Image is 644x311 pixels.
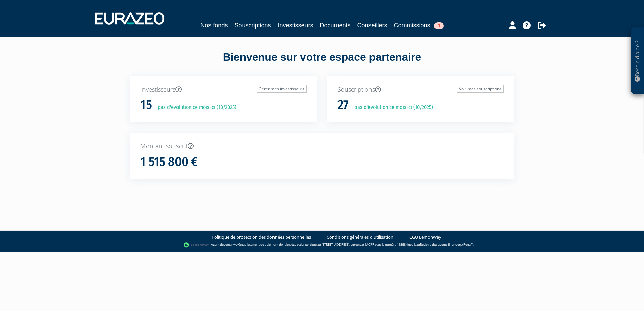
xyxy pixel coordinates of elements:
[140,142,504,151] p: Montant souscrit
[457,85,504,93] a: Voir mes souscriptions
[212,234,311,240] a: Politique de protection des données personnelles
[257,85,307,93] a: Gérer mes investisseurs
[337,98,349,112] h1: 27
[394,21,444,30] a: Commissions1
[634,31,641,91] p: Besoin d'aide ?
[153,104,236,111] p: pas d'évolution ce mois-ci (10/2025)
[350,104,433,111] p: pas d'évolution ce mois-ci (10/2025)
[184,242,210,248] img: logo-lemonway.png
[420,242,473,247] a: Registre des agents financiers (Regafi)
[140,85,307,94] p: Investisseurs
[434,22,444,29] span: 1
[95,12,164,25] img: 1732889491-logotype_eurazeo_blanc_rvb.png
[357,21,387,30] a: Conseillers
[337,85,504,94] p: Souscriptions
[409,234,441,240] a: CGU Lemonway
[125,49,519,76] div: Bienvenue sur votre espace partenaire
[140,155,198,169] h1: 1 515 800 €
[278,21,313,30] a: Investisseurs
[327,234,393,240] a: Conditions générales d'utilisation
[224,242,239,247] a: Lemonway
[140,98,152,112] h1: 15
[200,21,228,30] a: Nos fonds
[320,21,351,30] a: Documents
[7,242,637,248] div: - Agent de (établissement de paiement dont le siège social est situé au [STREET_ADDRESS], agréé p...
[234,21,271,30] a: Souscriptions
